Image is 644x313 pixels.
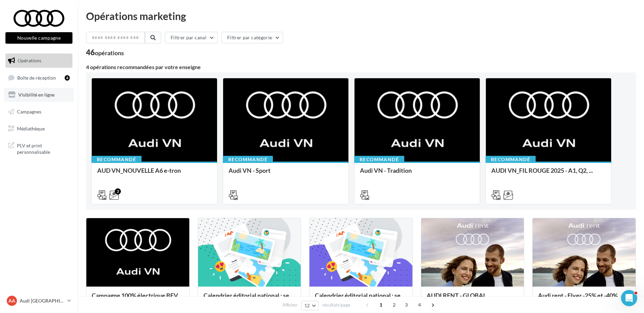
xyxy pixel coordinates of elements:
span: Audi rent - Flyer -25% et -40% [538,292,618,299]
span: 1 [375,299,386,310]
div: opérations [95,50,124,56]
div: Opérations marketing [86,11,636,21]
button: Nouvelle campagne [5,32,72,44]
span: Boîte de réception [17,75,56,80]
span: Audi VN - Sport [229,167,271,174]
span: Opérations [18,58,41,63]
button: Filtrer par canal [165,32,218,43]
iframe: Intercom live chat [621,290,637,306]
div: 46 [86,49,124,56]
span: 4 [414,299,425,310]
div: 2 [115,188,121,194]
span: Calendrier éditorial national : se... [203,292,293,299]
a: Campagnes [4,105,74,119]
span: résultats/page [322,302,350,308]
div: 4 [65,75,70,81]
span: Audi VN - Tradition [360,167,412,174]
div: Recommandé [486,156,536,163]
a: AA Audi [GEOGRAPHIC_DATA] [5,294,72,307]
div: Recommandé [223,156,273,163]
span: AA [8,297,15,304]
p: Audi [GEOGRAPHIC_DATA] [20,297,65,304]
a: Visibilité en ligne [4,88,74,102]
span: AUDI RENT - GLOBAL [427,292,486,299]
div: Recommandé [91,156,142,163]
div: Recommandé [354,156,404,163]
span: PLV et print personnalisable [17,141,70,155]
span: Visibilité en ligne [18,92,55,98]
span: AUD VN_NOUVELLE A6 e-tron [97,167,181,174]
span: 12 [304,303,310,308]
button: 12 [301,301,319,310]
div: 4 opérations recommandées par votre enseigne [86,64,636,70]
span: Afficher [282,302,298,308]
span: 3 [401,299,412,310]
span: 2 [389,299,400,310]
button: Filtrer par catégorie [221,32,283,43]
span: Médiathèque [17,125,45,131]
span: Campagnes [17,109,41,114]
span: Calendrier éditorial national : se... [315,292,405,299]
a: Opérations [4,54,74,68]
span: AUDI VN_FIL ROUGE 2025 - A1, Q2, ... [491,167,593,174]
a: Médiathèque [4,122,74,136]
a: PLV et print personnalisable [4,138,74,158]
a: Boîte de réception4 [4,70,74,85]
